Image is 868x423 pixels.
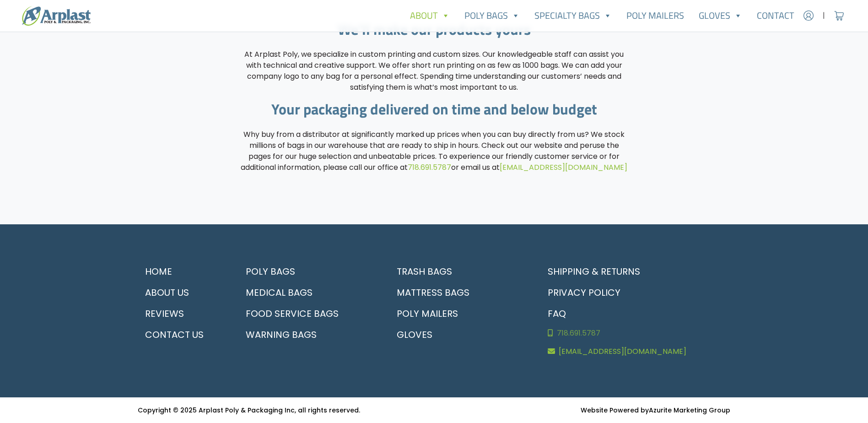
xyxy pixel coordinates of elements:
[540,282,731,303] a: Privacy Policy
[540,324,731,342] a: 718.691.5787
[389,303,529,324] a: Poly Mailers
[389,282,529,303] a: Mattress Bags
[540,342,731,361] a: [EMAIL_ADDRESS][DOMAIN_NAME]
[823,10,825,21] span: |
[408,162,451,173] a: 718.691.5787
[540,303,731,324] a: FAQ
[138,261,227,282] a: Home
[749,6,802,25] a: Contact
[138,406,360,415] small: Copyright © 2025 Arplast Poly & Packaging Inc, all rights reserved.
[389,261,529,282] a: Trash Bags
[238,129,630,173] p: Why buy from a distributor at significantly marked up prices when you can buy directly from us? W...
[138,324,227,345] a: Contact Us
[238,324,378,345] a: Warning Bags
[22,6,91,26] img: logo
[527,6,619,25] a: Specialty Bags
[238,282,378,303] a: Medical Bags
[238,261,378,282] a: Poly Bags
[138,282,227,303] a: About Us
[619,6,691,25] a: Poly Mailers
[457,6,527,25] a: Poly Bags
[540,261,731,282] a: Shipping & Returns
[649,406,730,415] a: Azurite Marketing Group
[389,324,529,345] a: Gloves
[238,21,630,38] h2: We’ll make our products yours
[403,6,457,25] a: About
[691,6,749,25] a: Gloves
[138,303,227,324] a: Reviews
[238,303,378,324] a: Food Service Bags
[581,406,730,415] small: Website Powered by
[500,162,627,173] a: [EMAIL_ADDRESS][DOMAIN_NAME]
[238,100,630,118] h2: Your packaging delivered on time and below budget
[238,49,630,93] p: At Arplast Poly, we specialize in custom printing and custom sizes. Our knowledgeable staff can a...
